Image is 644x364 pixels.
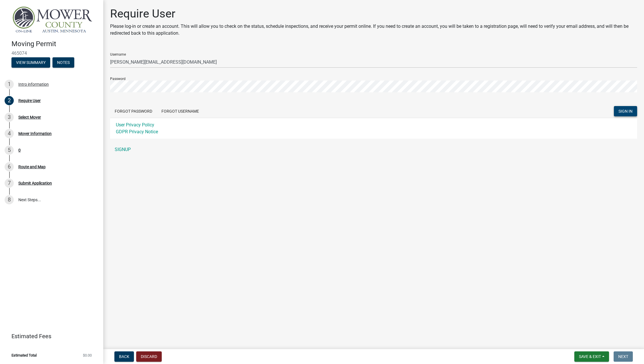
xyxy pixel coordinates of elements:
[52,57,74,68] button: Notes
[614,106,637,116] button: SIGN IN
[18,132,52,136] div: Mover Information
[5,195,14,204] div: 8
[18,165,46,169] div: Route and Map
[52,60,74,65] wm-modal-confirm: Notes
[618,354,628,359] span: Next
[11,40,99,48] h4: Moving Permit
[11,50,92,56] span: 465074
[110,23,637,37] p: Please log-in or create an account. This will allow you to check on the status, schedule inspecti...
[5,129,14,138] div: 4
[136,351,162,362] button: Discard
[116,122,154,128] a: User Privacy Policy
[579,354,601,359] span: Save & Exit
[574,351,609,362] button: Save & Exit
[618,109,633,113] span: SIGN IN
[157,106,204,116] button: Forgot Username
[119,354,129,359] span: Back
[18,99,41,103] div: Require User
[11,57,50,68] button: View Summary
[114,351,134,362] button: Back
[5,80,14,89] div: 1
[5,96,14,105] div: 2
[5,146,14,155] div: 5
[18,181,52,185] div: Submit Application
[11,60,50,65] wm-modal-confirm: Summary
[110,106,157,116] button: Forgot Password
[5,330,94,342] a: Estimated Fees
[5,113,14,122] div: 3
[18,148,21,152] div: 0
[18,82,49,86] div: Intro information
[83,353,92,357] span: $0.00
[11,6,94,34] img: Mower County, Minnesota
[5,162,14,171] div: 6
[110,7,637,21] h1: Require User
[110,144,637,155] a: SIGNUP
[5,179,14,188] div: 7
[18,115,41,119] div: Select Mover
[614,351,633,362] button: Next
[116,129,158,134] a: GDPR Privacy Notice
[11,353,37,357] span: Estimated Total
